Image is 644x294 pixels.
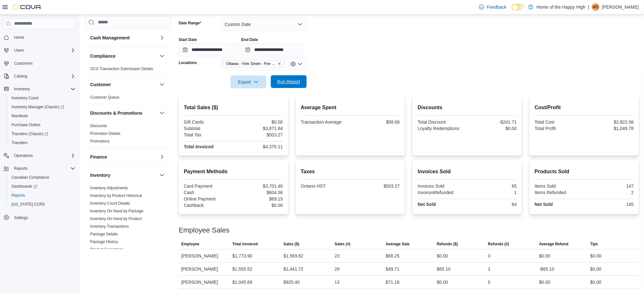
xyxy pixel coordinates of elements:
div: Items Sold [535,184,583,189]
input: Press the down key to open a popover containing a calendar. [241,44,303,56]
div: $49.71 [386,265,399,273]
span: Transfers (Classic) [9,130,75,138]
span: Home [14,35,24,40]
h2: Invoices Sold [418,168,517,176]
a: Discounts [90,124,107,128]
span: Inventory Adjustments [90,185,128,191]
div: [PERSON_NAME] [179,276,230,289]
button: Operations [12,152,35,159]
div: $1,049.78 [585,126,634,131]
div: $925.40 [284,278,300,286]
span: Reports [9,192,75,199]
div: Loyalty Redemptions [418,126,466,131]
div: -$241.71 [468,119,517,125]
button: Custom Date [221,18,307,31]
span: Customers [12,59,75,67]
button: Reports [12,165,30,172]
button: Purchase Orders [6,120,78,129]
div: $0.00 [437,252,448,260]
span: Dashboards [9,183,75,190]
span: Purchase Orders [9,121,75,129]
button: Reports [6,191,78,200]
a: Transfers (Classic) [9,130,51,138]
button: Transfers [6,138,78,147]
a: Inventory by Product Historical [90,193,142,198]
div: -$65.10 [539,265,554,273]
button: Users [12,46,27,54]
button: Catalog [1,72,78,81]
span: Settings [12,213,75,221]
a: Home [12,34,27,41]
span: Refunds ($) [437,241,458,247]
h2: Payment Methods [184,168,283,176]
div: $0.00 [235,203,283,208]
a: Customer Queue [90,95,119,100]
div: $3,871.84 [235,126,283,131]
button: Home [1,33,78,42]
div: 1 [468,190,517,195]
div: 147 [585,184,634,189]
span: OCS Transaction Submission Details [90,66,153,71]
a: Inventory Count [9,94,41,102]
span: Manifests [9,112,75,120]
div: 2 [585,190,634,195]
h3: Inventory [90,172,110,178]
button: Run Report [271,75,307,88]
h3: Customer [90,81,111,88]
input: Dark Mode [512,4,525,11]
div: Subtotal [184,126,232,131]
div: Matthew Sheculski [592,3,600,11]
span: Inventory Transactions [90,224,129,229]
span: Promotion Details [90,131,121,136]
span: [US_STATE] CCRS [12,202,45,207]
a: Package History [90,240,118,244]
a: Inventory On Hand by Product [90,216,142,221]
a: Inventory Count Details [90,201,130,206]
h2: Discounts [418,104,517,111]
div: $0.00 [590,265,601,273]
span: Total Invoiced [232,241,258,247]
span: Promotions [90,139,110,144]
div: $604.56 [235,190,283,195]
h2: Taxes [301,168,400,176]
button: Cash Management [90,35,157,41]
p: [PERSON_NAME] [602,3,639,11]
div: $1,569.82 [284,252,303,260]
span: Operations [14,153,33,158]
span: Users [12,46,75,54]
span: Dashboards [12,184,37,189]
label: Start Date [179,37,197,42]
div: $2,822.06 [585,119,634,125]
a: Manifests [9,112,30,120]
button: Compliance [90,53,157,59]
div: Cashback [184,203,232,208]
span: Tips [590,241,598,247]
div: $71.18 [386,278,399,286]
div: $503.27 [235,132,283,137]
button: Remove Ottawa - York Street - Fire & Flower from selection in this group [278,62,281,66]
div: Cash [184,190,232,195]
p: | [588,3,589,11]
div: $503.27 [351,184,400,189]
span: Run Report [277,78,300,85]
button: Finance [90,154,157,160]
button: Inventory [1,85,78,94]
a: Inventory Transactions [90,224,129,229]
strong: Net Sold [535,202,553,207]
a: Inventory Manager (Classic) [6,102,78,111]
span: Inventory On Hand by Package [90,208,144,214]
button: Discounts & Promotions [158,109,166,117]
h2: Total Sales ($) [184,104,283,111]
button: Inventory [90,172,157,178]
div: $3,701.40 [235,184,283,189]
span: Transfers [9,139,75,147]
a: Dashboards [6,182,78,191]
button: Canadian Compliance [6,173,78,182]
div: 0 [488,278,491,286]
button: Finance [158,153,166,161]
span: Average Sale [386,241,410,247]
a: Package Details [90,232,118,236]
span: Sales ($) [284,241,299,247]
